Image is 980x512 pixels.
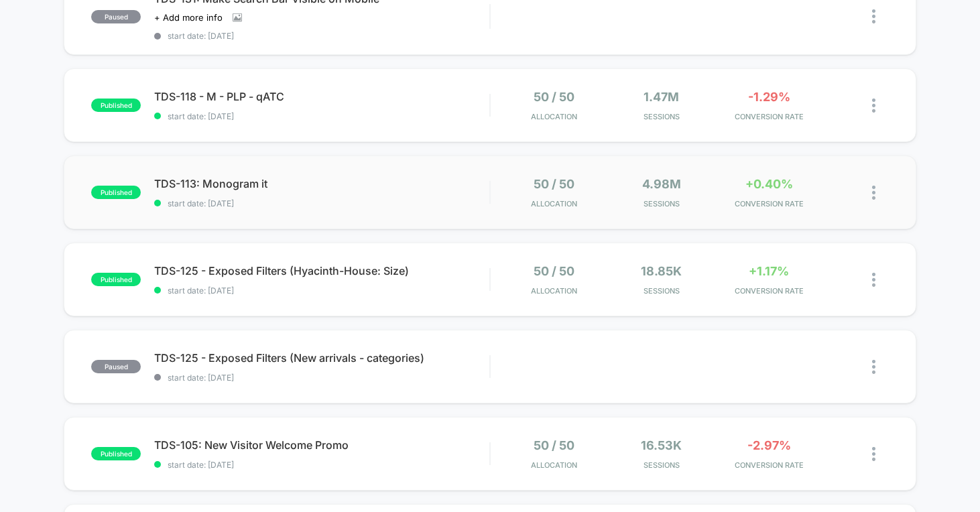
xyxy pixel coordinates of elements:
span: 50 / 50 [534,90,574,104]
span: paused [91,10,141,23]
span: TDS-125 - Exposed Filters (New arrivals - categories) [154,351,489,365]
span: 50 / 50 [534,177,574,191]
span: TDS-113: Monogram it [154,177,489,190]
span: CONVERSION RATE [719,112,819,121]
span: CONVERSION RATE [719,460,819,470]
img: close [872,9,875,23]
span: start date: [DATE] [154,111,489,121]
span: Allocation [531,460,577,470]
span: +1.17% [749,264,789,278]
img: close [872,186,875,200]
img: close [872,447,875,461]
span: Allocation [531,286,577,296]
span: start date: [DATE] [154,460,489,470]
span: -2.97% [747,438,791,452]
span: start date: [DATE] [154,31,489,41]
span: Allocation [531,112,577,121]
span: +0.40% [745,177,793,191]
span: Sessions [611,199,712,208]
span: Sessions [611,112,712,121]
span: 1.47M [644,90,679,104]
span: Sessions [611,460,712,470]
span: start date: [DATE] [154,198,489,208]
span: TDS-125 - Exposed Filters (Hyacinth-House: Size) [154,264,489,277]
span: paused [91,360,141,373]
span: Allocation [531,199,577,208]
span: -1.29% [748,90,790,104]
img: close [872,273,875,287]
span: 16.53k [641,438,682,452]
img: close [872,360,875,374]
span: CONVERSION RATE [719,199,819,208]
span: published [91,186,141,199]
span: + Add more info [154,12,223,23]
span: start date: [DATE] [154,285,489,296]
span: published [91,273,141,286]
span: published [91,447,141,460]
span: start date: [DATE] [154,373,489,383]
span: 18.85k [641,264,682,278]
span: TDS-118 - M - PLP - qATC [154,90,489,103]
span: 4.98M [642,177,681,191]
img: close [872,99,875,113]
span: CONVERSION RATE [719,286,819,296]
span: TDS-105: New Visitor Welcome Promo [154,438,489,452]
span: published [91,99,141,112]
span: 50 / 50 [534,438,574,452]
span: Sessions [611,286,712,296]
span: 50 / 50 [534,264,574,278]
